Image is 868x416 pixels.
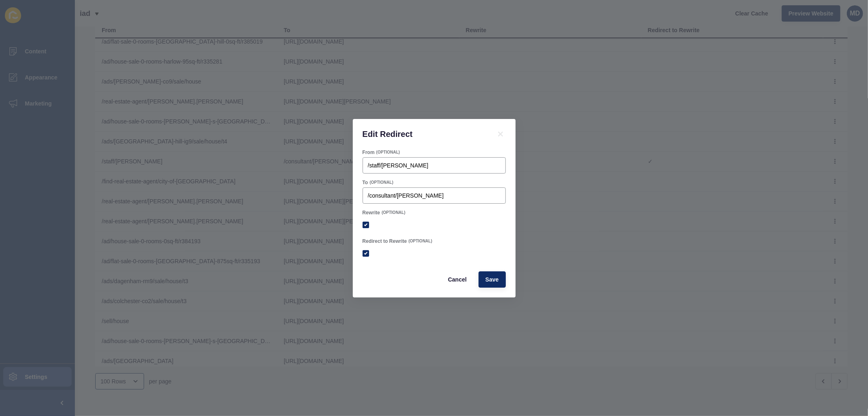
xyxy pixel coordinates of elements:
span: (OPTIONAL) [376,150,400,155]
span: (OPTIONAL) [382,210,405,216]
label: Redirect to Rewrite [363,238,407,244]
span: Save [485,275,499,284]
span: Cancel [448,275,467,284]
h1: Edit Redirect [363,129,485,139]
label: Rewrite [363,209,380,216]
button: Save [479,271,506,288]
span: (OPTIONAL) [370,180,393,185]
label: From [363,149,375,156]
label: To [363,179,368,186]
span: (OPTIONAL) [409,238,432,244]
button: Cancel [441,271,474,288]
